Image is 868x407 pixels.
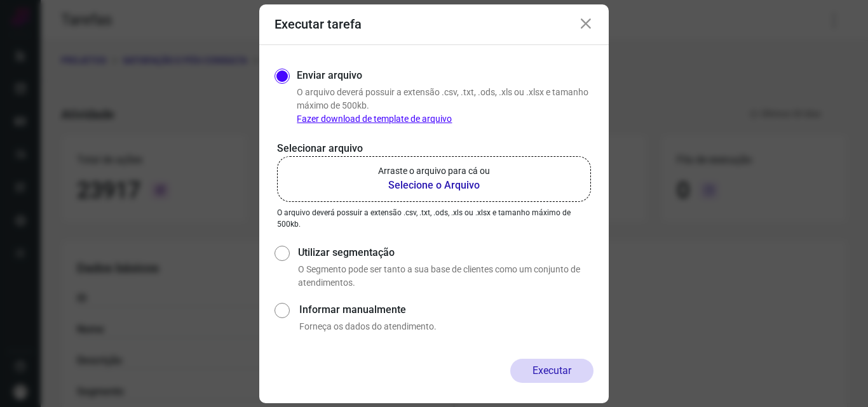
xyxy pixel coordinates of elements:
button: Executar [510,359,593,383]
p: Arraste o arquivo para cá ou [378,164,490,178]
h3: Executar tarefa [275,17,362,32]
label: Utilizar segmentação [298,245,593,260]
p: O arquivo deverá possuir a extensão .csv, .txt, .ods, .xls ou .xlsx e tamanho máximo de 500kb. [297,86,593,126]
label: Enviar arquivo [297,68,362,83]
a: Fazer download de template de arquivo [297,114,452,124]
label: Informar manualmente [299,302,593,317]
p: O Segmento pode ser tanto a sua base de clientes como um conjunto de atendimentos. [298,263,593,290]
p: O arquivo deverá possuir a extensão .csv, .txt, .ods, .xls ou .xlsx e tamanho máximo de 500kb. [277,207,591,230]
b: Selecione o Arquivo [378,178,490,193]
p: Selecionar arquivo [277,141,591,156]
p: Forneça os dados do atendimento. [299,320,593,333]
